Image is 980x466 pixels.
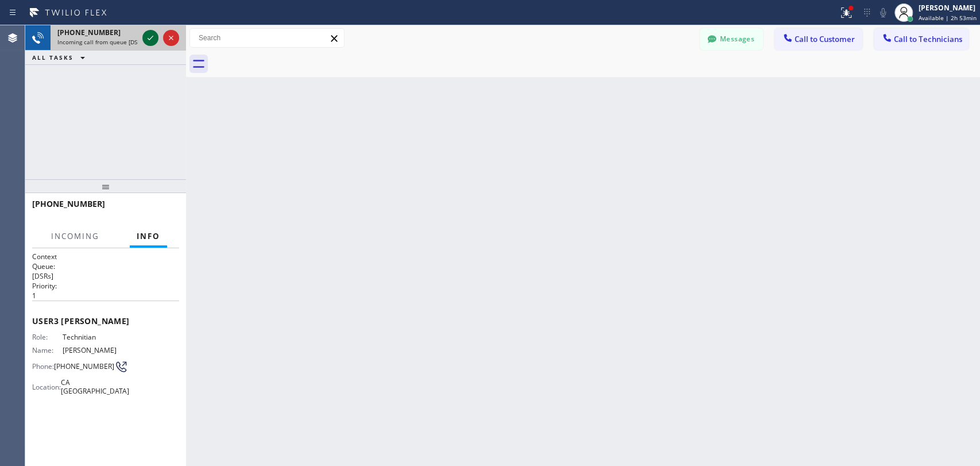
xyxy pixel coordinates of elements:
[130,225,167,248] button: Info
[32,252,179,261] h1: Context
[32,315,179,326] span: User 3 [PERSON_NAME]
[32,198,105,209] span: [PHONE_NUMBER]
[51,231,99,241] span: Incoming
[894,34,962,44] span: Call to Technicians
[190,29,344,47] input: Search
[32,346,63,355] span: Name:
[875,5,891,21] button: Mute
[795,34,855,44] span: Call to Customer
[32,383,61,391] span: Location:
[163,30,179,46] button: Reject
[61,378,129,396] span: CA [GEOGRAPHIC_DATA]
[25,51,96,64] button: ALL TASKS
[32,333,63,341] span: Role:
[32,281,179,291] h2: Priority:
[700,28,763,50] button: Messages
[63,346,120,355] span: [PERSON_NAME]
[57,38,145,46] span: Incoming call from queue [DSRs]
[919,14,977,22] span: Available | 2h 53min
[44,225,106,248] button: Incoming
[57,28,121,37] span: [PHONE_NUMBER]
[54,362,114,371] span: [PHONE_NUMBER]
[142,30,158,46] button: Accept
[874,28,969,50] button: Call to Technicians
[32,261,179,271] h2: Queue:
[32,362,54,371] span: Phone:
[63,333,120,341] span: Technitian
[32,53,73,61] span: ALL TASKS
[774,28,862,50] button: Call to Customer
[137,231,160,241] span: Info
[32,271,179,281] p: [DSRs]
[919,3,977,13] div: [PERSON_NAME]
[32,291,179,301] p: 1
